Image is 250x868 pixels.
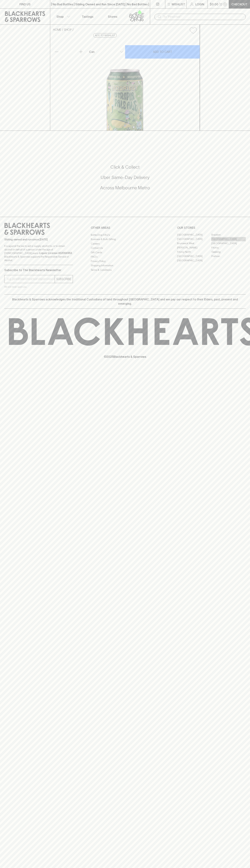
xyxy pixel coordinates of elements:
[177,237,211,241] a: [GEOGRAPHIC_DATA]
[4,244,73,262] p: It is against the law to sell or supply alcohol to, or to obtain alcohol on behalf of a person un...
[93,33,117,38] button: Add to wishlist
[91,241,159,246] a: Careers
[211,241,246,246] a: [GEOGRAPHIC_DATA]
[195,2,204,6] p: Login
[210,2,218,6] p: $0.00
[4,285,73,289] p: We will never spam you
[100,9,125,24] a: Stores
[108,14,117,19] p: Stores
[91,268,159,272] a: Terms & Conditions
[91,259,159,263] a: Privacy Policy
[91,237,159,241] a: Business & Bulk Gifting
[88,48,125,55] div: Can
[211,233,246,237] a: Braddon
[231,2,247,6] p: Checkout
[56,14,64,19] p: Shop
[53,28,61,31] a: HOME
[91,255,159,259] a: FAQ's
[91,226,159,230] p: OTHER AREAS
[224,3,226,5] p: 0
[177,241,211,246] a: Brunswick West
[177,254,211,258] a: [GEOGRAPHIC_DATA]
[172,2,185,6] p: Wishlist
[56,277,71,281] p: SUBSCRIBE
[7,276,55,282] input: e.g. jane@blackheartsandsparrows.com.au
[163,14,243,20] input: Try "Pinot noir"
[153,50,172,54] p: ADD TO CART
[188,26,198,35] button: Add to wishlist
[177,226,246,230] p: OUR STORES
[4,238,73,241] p: Sibling owned and run since [DATE]
[50,9,75,24] button: Shop
[75,9,100,24] a: Tastings
[211,254,246,258] a: Prahran
[125,45,200,59] button: ADD TO CART
[4,268,73,272] p: Subscribe to The Blackhearts Newsletter
[55,275,73,283] button: SUBSCRIBE
[39,252,72,255] strong: Liquor License #32064953
[177,258,211,263] a: [GEOGRAPHIC_DATA]
[177,233,211,237] a: [GEOGRAPHIC_DATA]
[177,246,211,250] a: [PERSON_NAME]
[211,237,246,241] a: [GEOGRAPHIC_DATA]
[82,14,93,19] p: Tastings
[177,250,211,254] a: Fitzroy North
[19,2,31,6] p: FIND US
[4,185,246,191] h5: Across Melbourne Metro
[4,150,246,210] div: Call to action block
[211,250,246,254] a: Geelong
[91,250,159,255] a: Gift Cards
[4,164,246,170] h5: Click & Collect
[7,297,243,306] p: Blackhearts & Sparrows acknowledges the traditional Custodians of land throughout [GEOGRAPHIC_DAT...
[50,37,200,131] img: 43640.png
[91,233,159,237] a: Bottle Drop FAQ's
[89,50,95,54] p: Can
[91,263,159,268] a: Shipping Information
[211,246,246,250] a: Fitzroy
[91,246,159,250] a: Contact Us
[4,174,246,180] h5: Uber Same-Day Delivery
[64,28,72,31] a: SHOP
